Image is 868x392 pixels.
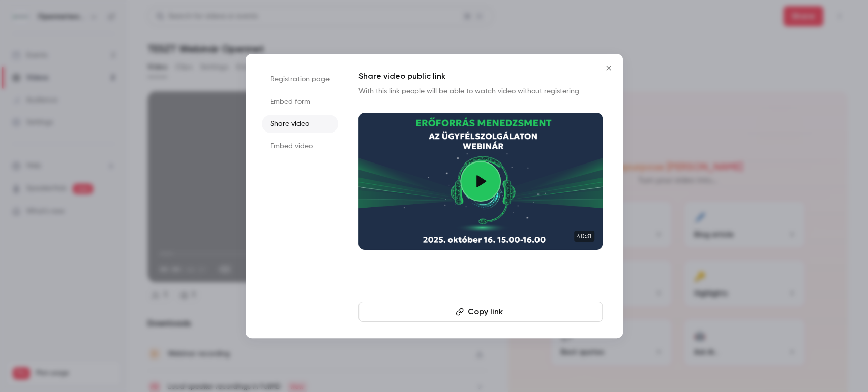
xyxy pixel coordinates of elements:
[262,137,338,155] li: Embed video
[358,70,603,82] h1: Share video public link
[358,113,603,250] a: 40:31
[358,302,603,322] button: Copy link
[574,231,594,242] span: 40:31
[598,58,619,78] button: Close
[358,86,603,96] p: With this link people will be able to watch video without registering
[262,92,338,111] li: Embed form
[262,115,338,133] li: Share video
[262,70,338,88] li: Registration page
